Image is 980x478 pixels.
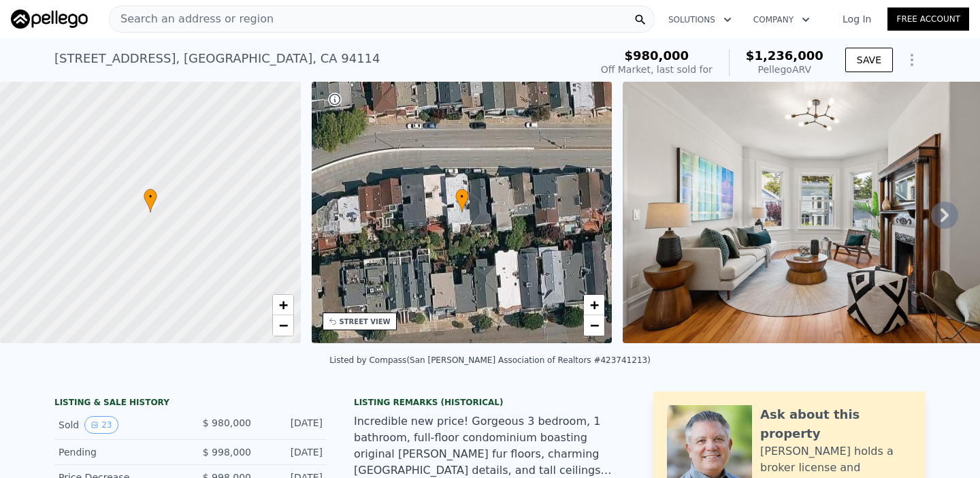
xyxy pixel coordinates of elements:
span: + [590,296,599,313]
div: [STREET_ADDRESS] , [GEOGRAPHIC_DATA] , CA 94114 [54,49,380,68]
a: Log In [826,12,887,26]
button: Company [742,7,821,32]
span: − [590,317,599,334]
div: [DATE] [262,445,323,459]
a: Zoom in [584,295,604,315]
span: • [144,191,157,203]
span: Search an address or region [110,11,274,27]
img: Pellego [11,10,88,29]
button: Show Options [898,46,926,74]
div: Listing Remarks (Historical) [354,397,626,408]
button: SAVE [845,48,893,72]
div: Pellego ARV [746,63,823,76]
a: Free Account [887,7,969,31]
div: • [455,189,469,212]
button: Solutions [657,7,742,32]
div: Sold [59,416,180,434]
a: Zoom out [584,315,604,336]
span: • [455,191,469,203]
span: + [278,296,287,313]
span: $1,236,000 [746,48,823,63]
div: Off Market, last sold for [601,63,713,76]
span: $ 998,000 [203,447,251,458]
span: $980,000 [625,48,689,63]
div: • [144,189,157,212]
div: STREET VIEW [340,317,391,327]
div: Listed by Compass (San [PERSON_NAME] Association of Realtors #423741213) [329,355,651,365]
div: Ask about this property [760,405,912,443]
div: [DATE] [262,416,323,434]
a: Zoom in [273,295,293,315]
div: LISTING & SALE HISTORY [54,397,327,411]
div: Pending [59,445,180,459]
button: View historical data [84,416,118,434]
span: − [278,317,287,334]
a: Zoom out [273,315,293,336]
span: $ 980,000 [203,417,251,428]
